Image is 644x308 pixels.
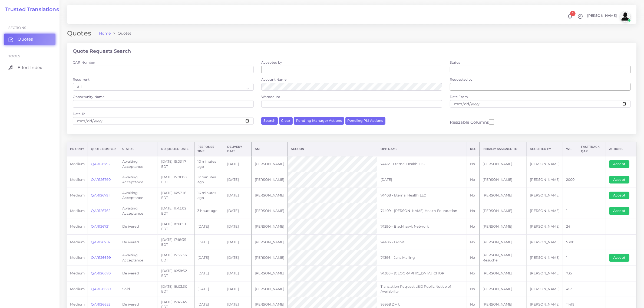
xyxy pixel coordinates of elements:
[224,156,252,172] td: [DATE]
[527,266,563,281] td: [PERSON_NAME]
[279,117,293,125] button: Clear
[527,281,563,297] td: [PERSON_NAME]
[158,142,194,156] th: Requested Date
[194,234,224,250] td: [DATE]
[527,250,563,266] td: [PERSON_NAME]
[99,31,111,36] a: Home
[450,119,494,125] label: Resizable Columns
[91,271,111,275] a: QAR126670
[70,302,85,306] span: medium
[563,219,578,234] td: 24
[527,219,563,234] td: [PERSON_NAME]
[527,203,563,219] td: [PERSON_NAME]
[194,281,224,297] td: [DATE]
[73,48,131,54] h4: Quote Requests Search
[194,266,224,281] td: [DATE]
[563,250,578,266] td: 1
[73,94,104,99] label: Opportunity Name
[252,156,288,172] td: [PERSON_NAME]
[377,219,467,234] td: 74390 - Blackhawk Network
[119,234,158,250] td: Delivered
[8,26,26,30] span: Sections
[73,60,95,65] label: QAR Number
[119,156,158,172] td: Awaiting Acceptance
[73,112,85,116] label: Date To
[252,142,288,156] th: AM
[91,302,110,306] a: QAR126633
[489,119,494,125] input: Resizable Columns
[70,193,85,197] span: medium
[8,54,21,58] span: Tools
[620,11,631,22] img: avatar
[570,11,576,16] span: 1
[467,172,480,188] td: No
[88,142,119,156] th: Quote Number
[224,203,252,219] td: [DATE]
[91,224,110,228] a: QAR126721
[224,250,252,266] td: [DATE]
[252,266,288,281] td: [PERSON_NAME]
[194,142,224,156] th: Response Time
[158,172,194,188] td: [DATE] 15:01:08 EDT
[527,156,563,172] td: [PERSON_NAME]
[609,178,633,182] a: Accept
[467,266,480,281] td: No
[158,250,194,266] td: [DATE] 15:36:36 EDT
[158,266,194,281] td: [DATE] 10:58:52 EDT
[563,281,578,297] td: 452
[73,77,90,82] label: Recurrent
[480,142,527,156] th: Initially Assigned to
[119,266,158,281] td: Delivered
[527,172,563,188] td: [PERSON_NAME]
[609,176,629,184] button: Accept
[578,142,606,156] th: Fast Track QAR
[609,209,633,213] a: Accept
[480,156,527,172] td: [PERSON_NAME]
[609,160,629,168] button: Accept
[224,219,252,234] td: [DATE]
[467,142,480,156] th: REC
[377,281,467,297] td: Translation Request LBD Public Notice of Availability
[480,281,527,297] td: [PERSON_NAME]
[194,156,224,172] td: 10 minutes ago
[563,203,578,219] td: 1
[345,117,385,125] button: Pending PM Actions
[563,156,578,172] td: 1
[18,65,42,71] span: Effort Index
[4,34,55,45] a: Quotes
[67,30,95,37] h2: Quotes
[70,178,85,182] span: medium
[252,250,288,266] td: [PERSON_NAME]
[194,188,224,203] td: 16 minutes ago
[158,188,194,203] td: [DATE] 14:57:16 EDT
[563,172,578,188] td: 2000
[377,266,467,281] td: 74388 - [GEOGRAPHIC_DATA] (CHOP)
[609,193,633,197] a: Accept
[527,142,563,156] th: Accepted by
[587,14,617,18] span: [PERSON_NAME]
[609,207,629,215] button: Accept
[70,255,85,260] span: medium
[377,203,467,219] td: 74409 - [PERSON_NAME] Health Foundation
[91,240,110,244] a: QAR126714
[480,172,527,188] td: [PERSON_NAME]
[252,188,288,203] td: [PERSON_NAME]
[294,117,344,125] button: Pending Manager Actions
[563,188,578,203] td: 1
[119,281,158,297] td: Sold
[450,94,468,99] label: Date From
[480,203,527,219] td: [PERSON_NAME]
[119,172,158,188] td: Awaiting Acceptance
[261,77,287,82] label: Account Name
[224,188,252,203] td: [DATE]
[194,172,224,188] td: 12 minutes ago
[4,62,55,73] a: Effort Index
[606,142,636,156] th: Actions
[158,219,194,234] td: [DATE] 18:06:11 EDT
[70,224,85,228] span: medium
[288,142,377,156] th: Account
[450,60,460,65] label: Status
[18,36,33,42] span: Quotes
[563,266,578,281] td: 735
[70,209,85,213] span: medium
